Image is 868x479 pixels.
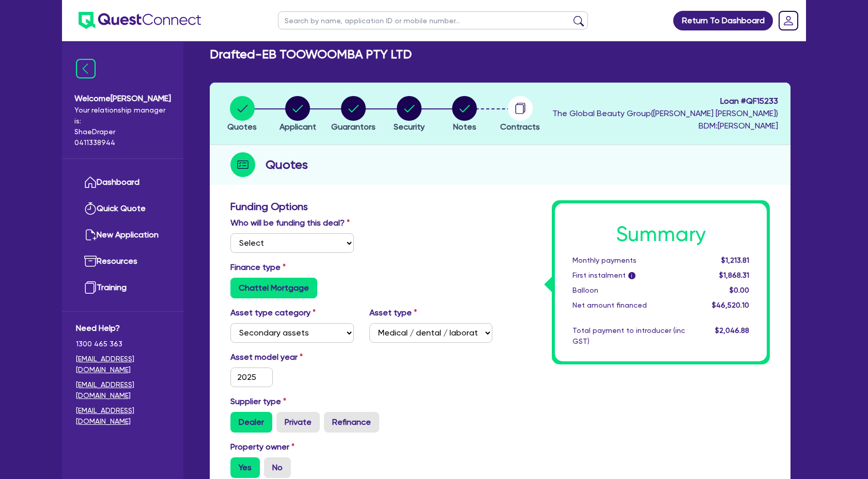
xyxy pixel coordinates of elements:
span: Guarantors [331,122,376,132]
a: [EMAIL_ADDRESS][DOMAIN_NAME] [76,379,169,401]
span: i [628,272,636,279]
label: Finance type [230,261,286,274]
h1: Summary [572,222,749,247]
img: resources [84,255,97,267]
a: Dashboard [76,169,169,196]
label: Private [276,412,320,433]
div: Total payment to introducer (inc GST) [565,325,693,347]
button: Notes [452,95,477,134]
label: Supplier type [230,395,286,408]
button: Contracts [500,95,540,134]
span: Applicant [280,122,316,132]
button: Applicant [279,95,317,134]
span: Need Help? [76,322,169,334]
span: Security [394,122,425,132]
a: Resources [76,248,169,275]
span: Loan # QF15233 [552,95,778,107]
h3: Funding Options [230,200,492,213]
label: No [264,457,291,478]
label: Chattel Mortgage [230,278,317,298]
img: quick-quote [84,202,97,215]
span: $0.00 [730,286,749,294]
h2: Drafted - EB TOOWOOMBA PTY LTD [210,47,412,62]
label: Asset type category [230,307,316,319]
span: Notes [453,122,476,132]
span: $1,213.81 [721,256,749,264]
label: Who will be funding this deal? [230,217,350,229]
span: $1,868.31 [719,271,749,279]
div: Balloon [565,285,693,296]
a: [EMAIL_ADDRESS][DOMAIN_NAME] [76,405,169,427]
a: New Application [76,222,169,248]
span: Contracts [500,122,540,132]
label: Yes [230,457,260,478]
a: Dropdown toggle [775,7,802,34]
img: quest-connect-logo-blue [79,12,201,29]
div: Net amount financed [565,300,693,311]
label: Property owner [230,441,295,453]
button: Quotes [227,95,257,134]
img: new-application [84,229,97,241]
button: Guarantors [331,95,376,134]
a: Quick Quote [76,196,169,222]
span: 1300 465 363 [76,339,169,349]
div: First instalment [565,270,693,281]
a: [EMAIL_ADDRESS][DOMAIN_NAME] [76,354,169,375]
input: Search by name, application ID or mobile number... [278,11,588,29]
span: $2,046.88 [715,326,749,334]
span: Your relationship manager is: Shae Draper 0411338944 [74,105,171,148]
div: Monthly payments [565,255,693,266]
span: Quotes [227,122,257,132]
label: Asset model year [223,351,362,363]
a: Training [76,275,169,301]
span: Welcome [PERSON_NAME] [74,92,171,105]
h2: Quotes [266,155,308,174]
img: icon-menu-close [76,59,96,78]
span: The Global Beauty Group ( [PERSON_NAME] [PERSON_NAME] ) [552,108,778,118]
a: Return To Dashboard [673,11,773,30]
img: step-icon [230,152,255,177]
button: Security [393,95,425,134]
label: Asset type [369,307,417,319]
span: BDM: [PERSON_NAME] [552,120,778,132]
span: $46,520.10 [712,301,749,309]
img: training [84,281,97,294]
label: Dealer [230,412,272,433]
label: Refinance [324,412,379,433]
